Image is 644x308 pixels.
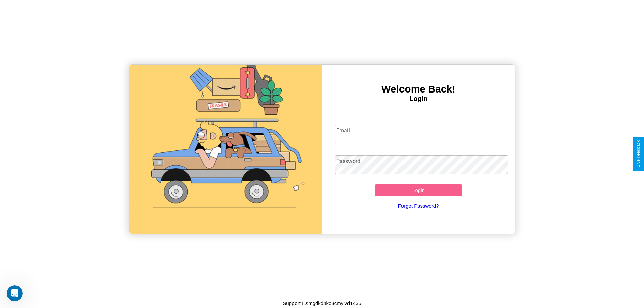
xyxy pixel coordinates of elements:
[322,83,515,95] h3: Welcome Back!
[7,285,23,301] iframe: Intercom live chat
[129,65,322,234] img: gif
[322,95,515,103] h4: Login
[636,140,641,168] div: Give Feedback
[283,299,361,308] p: Support ID: mgdkd4ko8cmyivd1435
[332,196,505,215] a: Forgot Password?
[375,184,462,196] button: Login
